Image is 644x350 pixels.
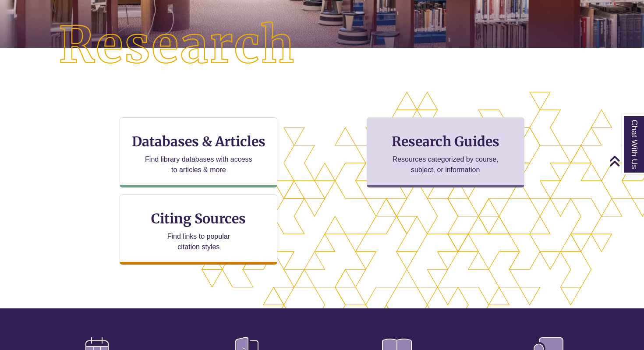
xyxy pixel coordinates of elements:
[120,194,277,265] a: Citing Sources Find links to popular citation styles
[374,133,517,150] h3: Research Guides
[145,210,252,227] h3: Citing Sources
[367,117,524,187] a: Research Guides Resources categorized by course, subject, or information
[127,133,270,150] h3: Databases & Articles
[156,231,241,252] p: Find links to popular citation styles
[609,155,642,167] a: Back to Top
[142,154,256,175] p: Find library databases with access to articles & more
[388,154,502,175] p: Resources categorized by course, subject, or information
[120,117,277,187] a: Databases & Articles Find library databases with access to articles & more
